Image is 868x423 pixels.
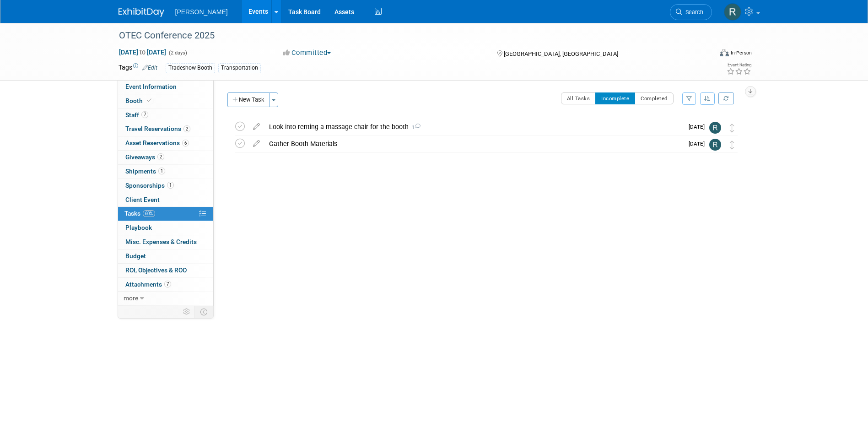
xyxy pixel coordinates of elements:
a: Edit [142,65,157,71]
i: Booth reservation complete [147,98,151,103]
a: Giveaways2 [118,151,213,164]
span: Budget [125,252,146,260]
a: Staff7 [118,108,213,122]
span: 7 [164,281,171,287]
span: Misc. Expenses & Credits [125,238,197,245]
span: more [124,294,138,302]
a: ROI, Objectives & ROO [118,264,213,277]
a: Attachments7 [118,278,213,292]
div: OTEC Conference 2025 [116,27,698,44]
a: edit [248,140,264,148]
a: Misc. Expenses & Credits [118,235,213,249]
span: [DATE] [689,124,709,130]
span: ROI, Objectives & ROO [125,266,187,274]
div: Event Rating [727,63,751,67]
span: [DATE] [689,141,709,147]
a: Search [670,4,712,20]
div: Transportation [218,63,261,73]
td: Personalize Event Tab Strip [179,306,195,318]
img: Format-Inperson.png [720,49,729,56]
img: ExhibitDay [119,8,164,17]
td: Tags [119,63,157,73]
span: [GEOGRAPHIC_DATA], [GEOGRAPHIC_DATA] [504,50,618,57]
a: Shipments1 [118,165,213,179]
span: Client Event [125,196,160,203]
a: edit [248,123,264,131]
a: Client Event [118,193,213,207]
span: Travel Reservations [125,125,190,132]
img: Rebecca Deis [724,3,741,21]
a: Asset Reservations6 [118,136,213,150]
span: Giveaways [125,153,164,161]
span: 7 [141,111,148,118]
span: Event Information [125,83,177,90]
div: Tradeshow-Booth [166,63,215,73]
span: 6 [182,140,189,146]
i: Move task [730,124,734,132]
i: Move task [730,141,734,149]
span: Staff [125,111,148,119]
a: Booth [118,94,213,108]
a: Refresh [718,92,734,104]
a: Tasks60% [118,207,213,221]
a: Playbook [118,221,213,235]
span: 2 [157,153,164,160]
span: Booth [125,97,153,104]
span: 2 [183,125,190,132]
div: In-Person [730,49,752,56]
img: Rebecca Deis [709,122,721,134]
span: Playbook [125,224,152,231]
span: to [138,49,147,56]
a: more [118,292,213,305]
a: Budget [118,249,213,263]
span: Asset Reservations [125,139,189,146]
span: Search [682,9,703,16]
a: Event Information [118,80,213,94]
button: All Tasks [561,92,596,104]
span: Sponsorships [125,182,174,189]
span: Attachments [125,281,171,288]
a: Sponsorships1 [118,179,213,193]
span: 1 [409,125,421,130]
button: Committed [280,48,334,58]
div: Gather Booth Materials [264,136,683,152]
td: Toggle Event Tabs [194,306,213,318]
a: Travel Reservations2 [118,122,213,136]
span: 1 [158,168,165,174]
span: (2 days) [168,50,187,56]
span: Shipments [125,168,165,175]
button: Completed [635,92,674,104]
div: Look into renting a massage chair for the booth [264,119,683,135]
span: [DATE] [DATE] [119,48,167,56]
div: Event Format [658,48,752,61]
img: Rebecca Deis [709,139,721,151]
button: New Task [227,92,270,107]
span: 1 [167,182,174,189]
span: [PERSON_NAME] [175,8,228,16]
span: 60% [143,210,155,217]
button: Incomplete [595,92,635,104]
span: Tasks [124,210,155,217]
